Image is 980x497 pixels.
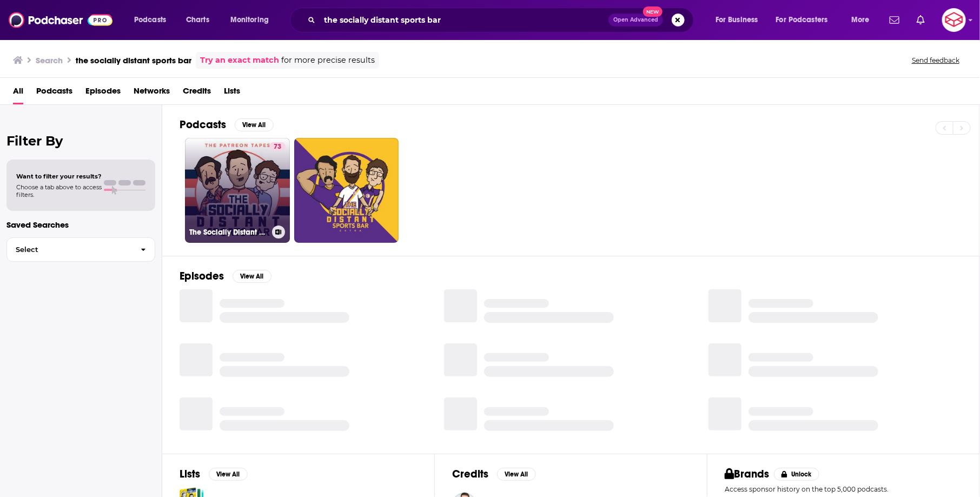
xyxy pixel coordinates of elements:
input: Search podcasts, credits, & more... [320,11,608,29]
a: Podcasts [36,82,72,104]
a: 73The Socially Distant Sports Bar [185,138,290,243]
span: for more precise results [281,54,375,67]
button: View All [209,468,248,481]
span: For Podcasters [776,12,828,28]
button: open menu [769,11,844,29]
button: Show profile menu [942,8,966,32]
h2: Episodes [180,269,224,283]
img: User Profile [942,8,966,32]
button: Send feedback [909,56,963,65]
a: Networks [134,82,170,104]
span: More [851,12,870,28]
h2: Lists [180,467,200,481]
p: Access sponsor history on the top 5,000 podcasts. [725,485,962,493]
a: Show notifications dropdown [912,11,929,29]
span: 73 [274,142,281,153]
h2: Filter By [6,133,155,149]
a: EpisodesView All [180,269,272,283]
button: open menu [708,11,772,29]
button: Open AdvancedNew [608,14,663,26]
span: Choose a tab above to access filters. [16,183,102,198]
h3: the socially distant sports bar [76,55,191,65]
h3: Search [36,55,63,65]
h3: The Socially Distant Sports Bar [189,228,268,237]
a: 73 [269,142,286,151]
span: Open Advanced [613,17,658,23]
h2: Credits [452,467,488,481]
a: Charts [179,11,216,29]
button: View All [497,468,536,481]
a: All [13,82,23,104]
button: open menu [127,11,180,29]
button: open menu [844,11,883,29]
span: Logged in as callista [942,8,966,32]
button: Select [6,237,155,262]
a: Lists [224,82,240,104]
h2: Podcasts [180,118,226,131]
span: Podcasts [134,12,166,28]
button: Unlock [774,468,820,481]
div: Search podcasts, credits, & more... [300,8,704,32]
a: Credits [183,82,211,104]
span: Want to filter your results? [16,173,102,180]
button: View All [235,118,274,131]
span: Monitoring [230,12,269,28]
img: Podchaser - Follow, Share and Rate Podcasts [9,10,112,30]
a: Episodes [85,82,121,104]
span: Select [7,246,132,253]
h2: Brands [725,467,770,481]
a: PodcastsView All [180,118,274,131]
a: Try an exact match [200,54,279,67]
span: New [643,6,663,17]
a: ListsView All [180,467,248,481]
span: Charts [186,12,209,28]
span: For Business [716,12,758,28]
a: Show notifications dropdown [885,11,904,29]
p: Saved Searches [6,220,155,230]
button: open menu [223,11,283,29]
button: View All [233,270,272,283]
a: CreditsView All [452,467,536,481]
